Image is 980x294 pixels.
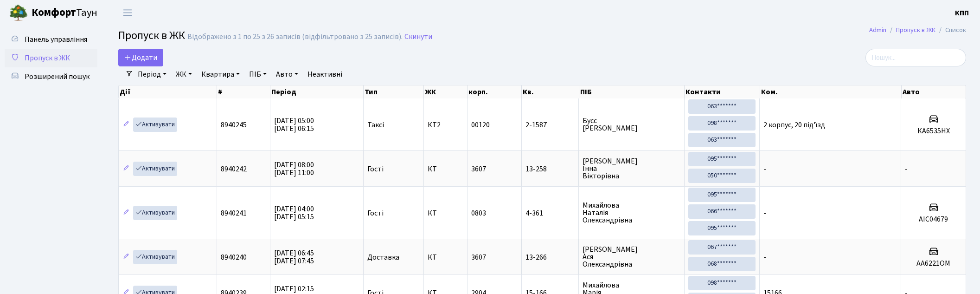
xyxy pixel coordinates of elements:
span: Таун [32,5,97,21]
span: 2 корпус, 20 під'їзд [763,120,825,130]
span: 2-1587 [525,121,575,129]
span: КТ [428,165,463,173]
th: корп. [468,85,521,98]
span: 8940240 [221,252,247,262]
h5: КА6535НХ [905,127,962,136]
b: Комфорт [32,5,76,20]
span: Бусс [PERSON_NAME] [583,117,680,132]
nav: breadcrumb [855,20,980,40]
span: [PERSON_NAME] Інна Вікторівна [583,157,680,180]
span: Додати [124,52,157,63]
th: Ком. [760,85,902,98]
span: Гості [367,165,384,173]
th: Авто [902,85,967,98]
span: 3607 [471,164,486,174]
span: - [905,164,908,174]
th: Контакти [685,85,760,98]
b: КПП [955,8,969,18]
th: Дії [119,85,217,98]
th: Тип [364,85,424,98]
a: Період [134,66,170,82]
span: 8940241 [221,208,247,218]
span: Пропуск в ЖК [118,27,185,44]
a: Активувати [133,250,177,264]
a: Пропуск в ЖК [5,49,97,67]
a: Admin [869,25,886,35]
span: 8940242 [221,164,247,174]
span: [DATE] 06:45 [DATE] 07:45 [274,248,314,266]
a: Квартира [198,66,243,82]
div: Відображено з 1 по 25 з 26 записів (відфільтровано з 25 записів). [187,33,403,41]
a: Скинути [404,33,432,41]
span: Панель управління [25,34,87,45]
span: Розширений пошук [25,72,90,82]
span: 8940245 [221,120,247,130]
span: КТ2 [428,121,463,129]
span: КТ [428,254,463,261]
a: Активувати [133,162,177,176]
span: - [763,208,766,218]
li: Список [935,25,966,35]
img: logo.png [9,4,28,22]
h5: AIC04679 [905,215,962,224]
span: Доставка [367,254,399,261]
span: 3607 [471,252,486,262]
a: Активувати [133,206,177,220]
span: 00120 [471,120,490,130]
span: 0803 [471,208,486,218]
span: Гості [367,209,384,217]
a: Пропуск в ЖК [896,25,935,35]
span: Пропуск в ЖК [25,53,70,63]
span: [DATE] 08:00 [DATE] 11:00 [274,160,314,178]
a: Активувати [133,118,177,132]
h5: АА6221ОМ [905,259,962,268]
th: ПІБ [579,85,685,98]
th: # [217,85,270,98]
button: Переключити навігацію [116,5,139,20]
a: Розширений пошук [5,67,97,86]
a: ПІБ [245,66,270,82]
span: Михайлова Наталія Олександрівна [583,202,680,224]
input: Пошук... [865,49,966,66]
span: [PERSON_NAME] Ася Олександрівна [583,246,680,268]
span: [DATE] 04:00 [DATE] 05:15 [274,204,314,222]
span: - [763,252,766,262]
a: КПП [955,7,969,19]
a: Неактивні [304,66,346,82]
a: ЖК [172,66,196,82]
span: 4-361 [525,209,575,217]
span: КТ [428,209,463,217]
span: - [763,164,766,174]
a: Додати [118,49,163,66]
th: Період [270,85,364,98]
a: Авто [272,66,302,82]
a: Панель управління [5,30,97,49]
span: [DATE] 05:00 [DATE] 06:15 [274,116,314,134]
th: ЖК [424,85,468,98]
span: 13-266 [525,254,575,261]
span: 13-258 [525,165,575,173]
th: Кв. [522,85,579,98]
span: Таксі [367,121,384,129]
